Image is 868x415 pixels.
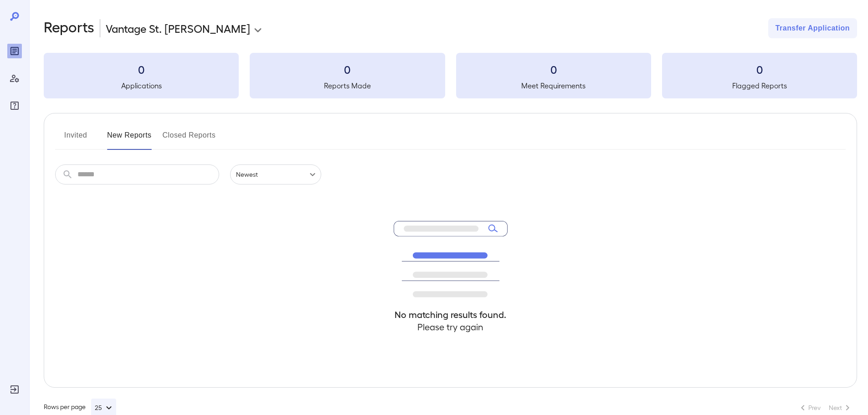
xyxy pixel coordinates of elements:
h4: No matching results found. [394,308,508,321]
p: Vantage St. [PERSON_NAME] [106,21,250,36]
div: FAQ [7,98,22,113]
summary: 0Applications0Reports Made0Meet Requirements0Flagged Reports [44,53,857,98]
h3: 0 [250,62,445,77]
nav: pagination navigation [793,400,857,415]
button: Invited [55,128,96,150]
h5: Flagged Reports [662,80,857,91]
div: Manage Users [7,71,22,86]
button: Closed Reports [163,128,216,150]
h2: Reports [44,18,94,38]
h3: 0 [456,62,651,77]
h3: 0 [662,62,857,77]
h5: Applications [44,80,239,91]
h4: Please try again [394,321,508,333]
h3: 0 [44,62,239,77]
div: Newest [230,164,321,184]
h5: Meet Requirements [456,80,651,91]
button: Transfer Application [768,18,857,38]
div: Log Out [7,382,22,397]
div: Reports [7,44,22,58]
button: New Reports [107,128,152,150]
h5: Reports Made [250,80,445,91]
